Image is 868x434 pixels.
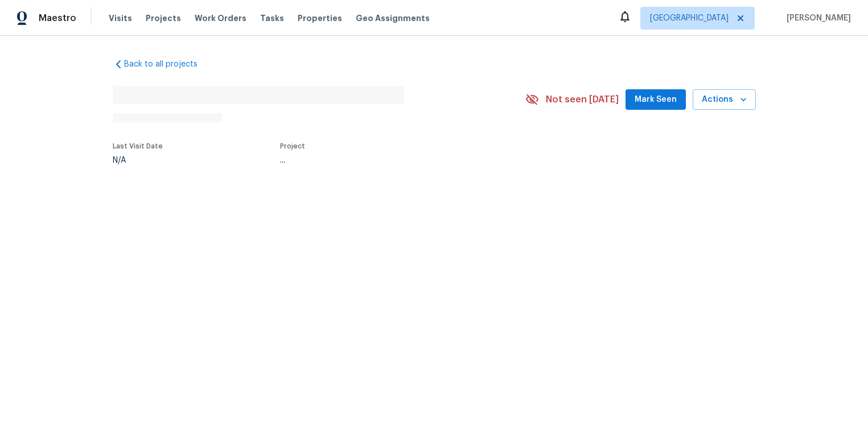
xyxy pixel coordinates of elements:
span: Work Orders [195,13,246,24]
span: Mark Seen [635,93,677,107]
div: ... [280,156,499,164]
span: [GEOGRAPHIC_DATA] [650,13,729,24]
button: Actions [693,89,756,110]
span: Project [280,143,305,150]
span: Actions [702,93,747,107]
span: Last Visit Date [113,143,163,150]
span: Properties [298,13,342,24]
span: Tasks [260,14,284,22]
button: Mark Seen [626,89,686,110]
span: Projects [146,13,181,24]
span: [PERSON_NAME] [782,13,851,24]
span: Geo Assignments [356,13,430,24]
div: N/A [113,156,163,164]
a: Back to all projects [113,59,222,70]
span: Maestro [39,13,76,24]
span: Not seen [DATE] [546,94,619,105]
span: Visits [109,13,132,24]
